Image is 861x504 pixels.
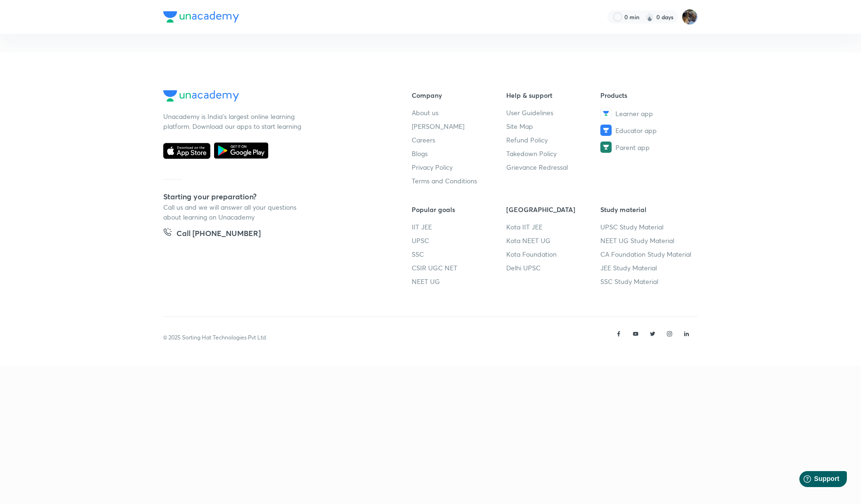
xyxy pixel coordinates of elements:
a: Call [PHONE_NUMBER] [163,228,261,241]
a: Delhi UPSC [506,263,601,273]
h6: Popular goals [412,205,506,214]
a: Kota Foundation [506,249,601,259]
h6: Company [412,90,506,100]
a: SSC Study Material [600,276,695,286]
a: JEE Study Material [600,263,695,273]
a: Privacy Policy [412,162,506,172]
a: NEET UG [412,276,506,286]
a: Site Map [506,121,601,131]
h6: Help & support [506,90,601,100]
a: Parent app [600,142,695,153]
a: About us [412,108,506,118]
h6: Study material [600,205,695,214]
span: Educator app [615,126,657,135]
a: Careers [412,135,506,145]
a: CSIR UGC NET [412,263,506,273]
img: Parent app [600,142,612,153]
img: Chayan Mehta [682,9,698,25]
p: © 2025 Sorting Hat Technologies Pvt Ltd [163,333,266,342]
img: Educator app [600,125,612,136]
a: Refund Policy [506,135,601,145]
a: SSC [412,249,506,259]
h6: Products [600,90,695,100]
span: Careers [412,135,435,145]
a: User Guidelines [506,108,601,118]
a: Terms and Conditions [412,176,506,186]
h5: Starting your preparation? [163,191,382,202]
p: Unacademy is India’s largest online learning platform. Download our apps to start learning [163,111,304,131]
span: Learner app [615,109,653,118]
img: Company Logo [163,90,239,102]
h5: Call [PHONE_NUMBER] [176,228,261,241]
a: CA Foundation Study Material [600,249,695,259]
a: UPSC [412,236,506,245]
a: [PERSON_NAME] [412,121,506,131]
a: IIT JEE [412,222,506,232]
a: Kota IIT JEE [506,222,601,232]
a: UPSC Study Material [600,222,695,232]
a: Takedown Policy [506,149,601,158]
a: Grievance Redressal [506,162,601,172]
h6: [GEOGRAPHIC_DATA] [506,205,601,214]
a: Blogs [412,149,506,158]
img: Company Logo [163,11,239,23]
span: Parent app [615,142,650,152]
a: Learner app [600,108,695,119]
iframe: Help widget launcher [777,467,851,494]
img: streak [645,12,654,22]
a: Kota NEET UG [506,236,601,245]
img: Learner app [600,108,612,119]
a: NEET UG Study Material [600,236,695,245]
a: Educator app [600,125,695,136]
p: Call us and we will answer all your questions about learning on Unacademy [163,202,304,222]
a: Company Logo [163,90,382,104]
